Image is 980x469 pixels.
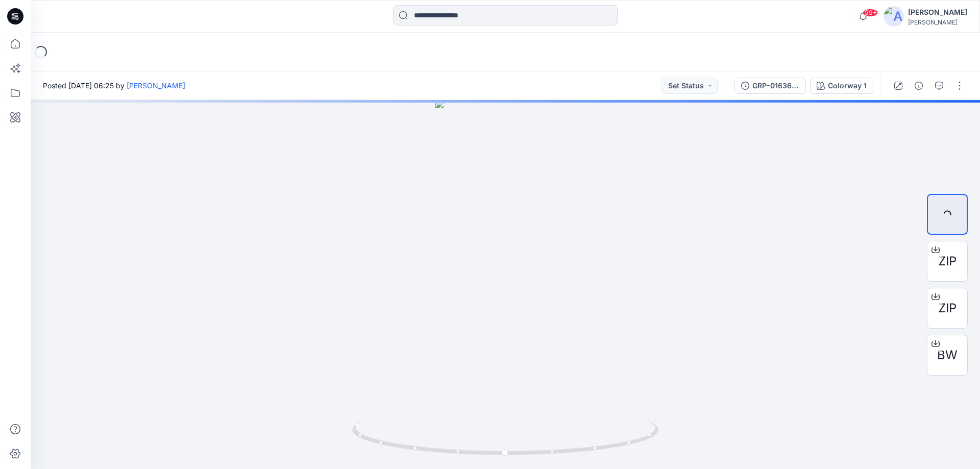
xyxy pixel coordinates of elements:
[127,81,185,90] a: [PERSON_NAME]
[43,80,185,91] span: Posted [DATE] 06:25 by
[863,9,878,17] span: 99+
[752,80,799,91] div: GRP-01636 SHORT SLEEVE SHORT SET
[810,78,873,94] button: Colorway 1
[908,6,967,18] div: [PERSON_NAME]
[734,78,806,94] button: GRP-01636 SHORT SLEEVE SHORT SET
[937,346,958,364] span: BW
[908,18,967,26] div: [PERSON_NAME]
[938,252,957,270] span: ZIP
[828,80,867,91] div: Colorway 1
[884,6,904,27] img: avatar
[938,299,957,317] span: ZIP
[911,78,927,94] button: Details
